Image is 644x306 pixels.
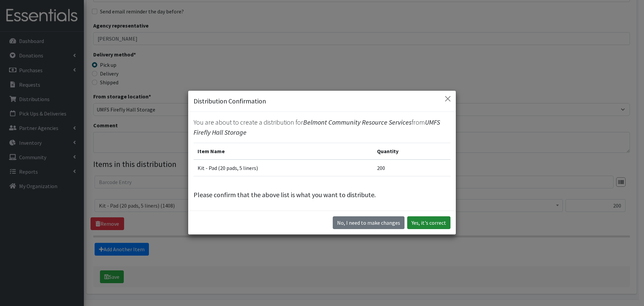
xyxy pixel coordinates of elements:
[373,143,450,160] th: Quantity
[194,190,450,200] p: Please confirm that the above list is what you want to distribute.
[333,216,405,229] button: No I need to make changes
[194,117,450,137] p: You are about to create a distribution for from
[373,160,450,176] td: 200
[194,143,373,160] th: Item Name
[194,118,440,136] span: UMFS Firefly Hall Storage
[303,118,412,126] span: Belmont Community Resource Services
[442,93,453,104] button: Close
[407,216,450,229] button: Yes, it's correct
[194,160,373,176] td: Kit - Pad (20 pads, 5 liners)
[194,96,266,106] h5: Distribution Confirmation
